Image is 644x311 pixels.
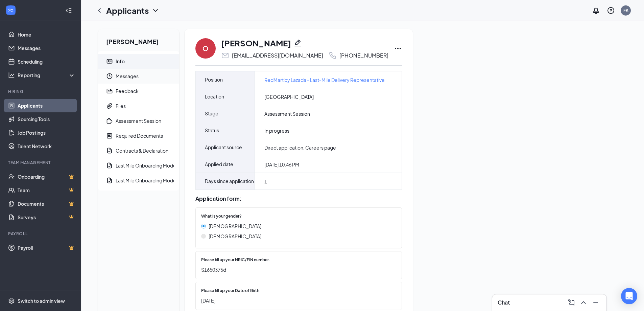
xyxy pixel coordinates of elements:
[106,73,113,80] svg: Clock
[98,113,179,128] a: PuzzleAssessment Session
[18,112,75,126] a: Sourcing Tools
[566,297,577,308] button: ComposeMessage
[18,139,75,153] a: Talent Network
[98,128,179,143] a: NoteActiveRequired Documents
[201,297,389,304] span: [DATE]
[116,177,196,184] div: Last Mile Onboarding Module - Part 2
[106,177,113,184] svg: DocumentApprove
[394,44,402,52] svg: Ellipses
[201,257,270,263] span: Please fill up your NRIC/FIN number.
[201,288,261,294] span: Please fill up your Date of Birth.
[18,297,65,304] div: Switch to admin view
[106,162,113,169] svg: DocumentApprove
[18,183,75,197] a: TeamCrown
[201,266,389,273] span: S1650375d
[106,147,113,154] svg: DocumentApprove
[116,58,125,65] div: Info
[18,28,75,41] a: Home
[202,44,209,53] div: O
[106,132,113,139] svg: NoteActive
[18,126,75,139] a: Job Postings
[339,52,388,59] div: [PHONE_NUMBER]
[579,298,588,307] svg: ChevronUp
[8,89,74,94] div: Hiring
[106,58,113,65] svg: ContactCard
[116,88,139,94] div: Feedback
[264,93,314,100] span: [GEOGRAPHIC_DATA]
[294,39,302,47] svg: Pencil
[98,54,179,69] a: ContactCardInfo
[98,29,179,51] h2: [PERSON_NAME]
[116,103,126,109] div: Files
[498,299,510,306] h3: Chat
[264,110,310,117] span: Assessment Session
[607,6,615,15] svg: QuestionInfo
[621,288,637,304] div: Open Intercom Messenger
[8,160,74,165] div: Team Management
[623,7,628,13] div: FK
[264,144,336,151] span: Direct application, Careers page
[205,71,223,88] span: Position
[106,117,113,124] svg: Puzzle
[592,6,600,15] svg: Notifications
[106,88,113,94] svg: Report
[98,98,179,113] a: PaperclipFiles
[264,76,385,84] a: RedMart by Lazada - Last-Mile Delivery Representative
[18,41,75,55] a: Messages
[205,139,242,156] span: Applicant source
[264,127,289,134] span: In progress
[18,241,75,254] a: PayrollCrown
[205,105,218,122] span: Stage
[195,195,402,202] div: Application form:
[209,232,261,240] span: [DEMOGRAPHIC_DATA]
[18,99,75,112] a: Applicants
[205,173,254,190] span: Days since application
[116,162,196,169] div: Last Mile Onboarding Module - Part 1
[18,170,75,183] a: OnboardingCrown
[98,143,179,158] a: DocumentApproveContracts & Declaration
[98,84,179,98] a: ReportFeedback
[209,222,261,230] span: [DEMOGRAPHIC_DATA]
[116,147,168,154] div: Contracts & Declaration
[8,231,74,237] div: Payroll
[106,103,113,109] svg: Paperclip
[98,158,179,173] a: DocumentApproveLast Mile Onboarding Module - Part 1
[205,88,224,105] span: Location
[95,6,103,15] svg: ChevronLeft
[232,52,323,59] div: [EMAIL_ADDRESS][DOMAIN_NAME]
[18,72,76,79] div: Reporting
[98,173,179,188] a: DocumentApproveLast Mile Onboarding Module - Part 2
[18,197,75,210] a: DocumentsCrown
[151,6,160,15] svg: ChevronDown
[590,297,601,308] button: Minimize
[18,210,75,224] a: SurveysCrown
[578,297,589,308] button: ChevronUp
[264,178,267,185] span: 1
[221,37,291,49] h1: [PERSON_NAME]
[8,72,15,79] svg: Analysis
[18,55,75,68] a: Scheduling
[201,213,242,220] span: What is your gender?
[116,117,161,124] div: Assessment Session
[329,51,337,60] svg: Phone
[65,7,72,14] svg: Collapse
[205,122,219,139] span: Status
[205,156,233,173] span: Applied date
[106,5,149,16] h1: Applicants
[98,69,179,84] a: ClockMessages
[221,51,229,60] svg: Email
[7,7,14,14] svg: WorkstreamLogo
[116,132,163,139] div: Required Documents
[264,161,299,168] span: [DATE] 10:46 PM
[592,298,600,307] svg: Minimize
[116,69,174,84] span: Messages
[567,298,575,307] svg: ComposeMessage
[8,297,15,304] svg: Settings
